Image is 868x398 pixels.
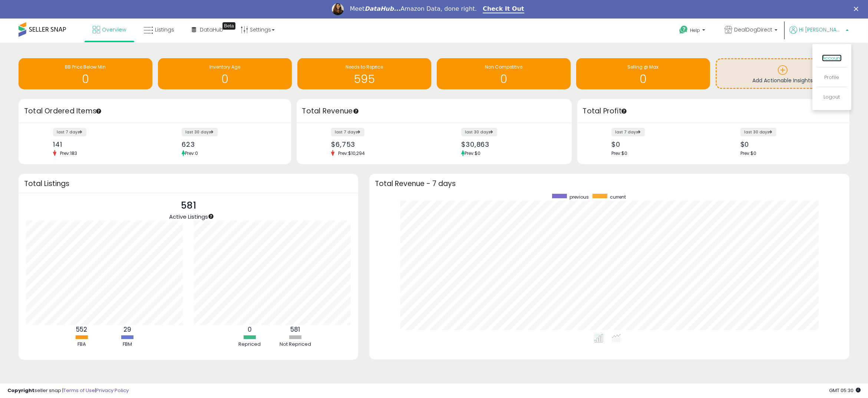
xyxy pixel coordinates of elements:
a: Overview [87,19,132,41]
b: 0 [248,325,252,334]
a: Help [673,20,713,43]
div: Repriced [227,341,272,348]
span: current [610,194,626,200]
h1: 595 [301,73,428,85]
a: Check It Out [483,5,524,13]
h3: Total Ordered Items [24,106,286,116]
div: 141 [53,140,149,148]
i: Get Help [679,25,688,34]
a: DealDogDirect [719,19,783,43]
label: last 7 days [53,128,86,136]
span: 2025-10-9 05:30 GMT [829,387,861,394]
a: Privacy Policy [96,387,129,394]
p: 581 [169,199,208,213]
img: Profile image for Georgie [332,3,344,15]
h3: Total Revenue - 7 days [375,181,844,186]
h3: Total Profit [583,106,844,116]
h1: 0 [22,73,149,85]
strong: Copyright [7,387,34,394]
a: DataHub [186,19,229,41]
div: Tooltip anchor [95,108,102,115]
span: Prev: $0 [611,150,627,156]
span: Selling @ Max [628,64,659,70]
a: Non Competitive 0 [437,58,571,89]
div: Not Repriced [273,341,317,348]
i: DataHub... [364,5,400,12]
a: Account [822,54,842,62]
span: Active Listings [169,213,208,220]
a: Listings [138,19,180,41]
div: $6,753 [331,140,429,148]
div: FBA [59,341,104,348]
label: last 7 days [331,128,364,136]
a: Selling @ Max 0 [576,58,710,89]
div: Tooltip anchor [621,108,627,115]
div: $0 [611,140,707,148]
h1: 0 [580,73,706,85]
h3: Total Revenue [302,106,566,116]
label: last 7 days [611,128,645,136]
a: Profile [825,74,839,81]
span: DealDogDirect [734,26,772,33]
div: Close [854,7,861,11]
span: Help [690,27,700,33]
span: previous [570,194,589,200]
label: last 30 days [740,128,776,136]
div: Tooltip anchor [208,213,214,220]
span: Non Competitive [485,64,522,70]
div: $0 [740,140,836,148]
a: Hi [PERSON_NAME] [789,26,849,43]
label: last 30 days [461,128,497,136]
span: Prev: $10,294 [334,150,369,156]
a: Add Actionable Insights [717,59,848,88]
h1: 0 [162,73,288,85]
span: Inventory Age [209,64,240,70]
span: BB Price Below Min [65,64,106,70]
div: seller snap | | [7,387,129,394]
div: Tooltip anchor [353,108,359,115]
span: Prev: 0 [185,150,198,156]
span: Listings [155,26,174,33]
div: Tooltip anchor [222,22,235,30]
b: 552 [76,325,87,334]
a: Terms of Use [63,387,95,394]
div: FBM [105,341,149,348]
span: Needs to Reprice [346,64,383,70]
span: Overview [102,26,126,33]
span: Add Actionable Insights [752,77,813,84]
b: 29 [123,325,131,334]
h3: Total Listings [24,181,353,186]
span: Hi [PERSON_NAME] [799,26,844,33]
span: Prev: $0 [740,150,756,156]
span: Prev: $0 [465,150,481,156]
a: Settings [235,19,280,41]
label: last 30 days [182,128,218,136]
a: Inventory Age 0 [158,58,292,89]
div: 623 [182,140,278,148]
h1: 0 [440,73,567,85]
div: $30,863 [461,140,559,148]
a: Logout [824,93,840,100]
a: BB Price Below Min 0 [19,58,152,89]
div: Meet Amazon Data, done right. [350,5,477,13]
span: Prev: 183 [56,150,81,156]
a: Needs to Reprice 595 [297,58,431,89]
span: DataHub [200,26,223,33]
b: 581 [290,325,300,334]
